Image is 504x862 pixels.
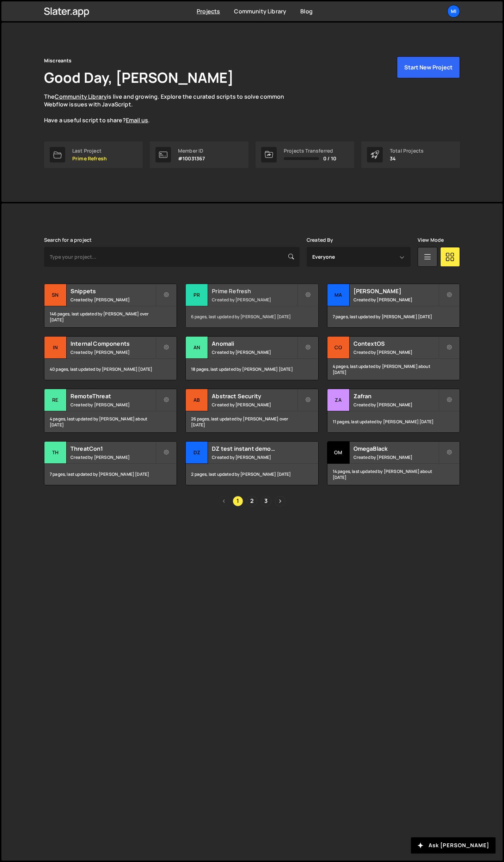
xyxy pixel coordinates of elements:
div: 4 pages, last updated by [PERSON_NAME] about [DATE] [44,411,177,432]
small: Created by [PERSON_NAME] [70,349,155,355]
small: Created by [PERSON_NAME] [212,297,297,303]
div: 7 pages, last updated by [PERSON_NAME] [DATE] [327,306,460,327]
div: 4 pages, last updated by [PERSON_NAME] about [DATE] [327,359,460,380]
a: Page 3 [261,496,271,506]
h1: Good Day, [PERSON_NAME] [44,68,234,87]
small: Created by [PERSON_NAME] [354,349,438,355]
a: In Internal Components Created by [PERSON_NAME] 40 pages, last updated by [PERSON_NAME] [DATE] [44,336,177,380]
a: Za Zafran Created by [PERSON_NAME] 11 pages, last updated by [PERSON_NAME] [DATE] [327,389,460,433]
div: Za [327,389,350,411]
small: Created by [PERSON_NAME] [70,297,155,303]
a: Community Library [55,93,107,100]
h2: Zafran [354,392,438,400]
label: View Mode [418,237,444,243]
small: Created by [PERSON_NAME] [354,454,438,460]
a: Pr Prime Refresh Created by [PERSON_NAME] 6 pages, last updated by [PERSON_NAME] [DATE] [185,284,318,328]
a: Page 2 [247,496,257,506]
a: Th ThreatCon1 Created by [PERSON_NAME] 7 pages, last updated by [PERSON_NAME] [DATE] [44,441,177,485]
div: 7 pages, last updated by [PERSON_NAME] [DATE] [44,464,177,485]
div: Co [327,337,350,359]
a: An Anomali Created by [PERSON_NAME] 18 pages, last updated by [PERSON_NAME] [DATE] [185,336,318,380]
p: #10031367 [178,156,205,161]
div: Re [44,389,67,411]
small: Created by [PERSON_NAME] [70,454,155,460]
a: Email us [126,116,148,124]
h2: Internal Components [70,340,155,347]
div: 6 pages, last updated by [PERSON_NAME] [DATE] [186,306,318,327]
div: Ma [327,284,350,306]
a: Next page [275,496,285,506]
div: Member ID [178,148,205,154]
a: Community Library [234,7,286,15]
label: Created By [307,237,333,243]
h2: ThreatCon1 [70,445,155,452]
div: An [186,337,208,359]
small: Created by [PERSON_NAME] [212,349,297,355]
p: 34 [390,156,424,161]
div: DZ [186,442,208,464]
div: 14 pages, last updated by [PERSON_NAME] about [DATE] [327,464,460,485]
h2: Anomali [212,340,297,347]
h2: DZ test instant demo (delete later) [212,445,297,452]
h2: ContextOS [354,340,438,347]
span: 0 / 10 [323,156,336,161]
small: Created by [PERSON_NAME] [212,454,297,460]
h2: [PERSON_NAME] [354,287,438,295]
div: Pagination [44,496,460,506]
div: 11 pages, last updated by [PERSON_NAME] [DATE] [327,411,460,432]
a: Sn Snippets Created by [PERSON_NAME] 146 pages, last updated by [PERSON_NAME] over [DATE] [44,284,177,328]
small: Created by [PERSON_NAME] [354,402,438,408]
a: Om OmegaBlack Created by [PERSON_NAME] 14 pages, last updated by [PERSON_NAME] about [DATE] [327,441,460,485]
h2: Prime Refresh [212,287,297,295]
div: Total Projects [390,148,424,154]
label: Search for a project [44,237,92,243]
p: The is live and growing. Explore the curated scripts to solve common Webflow issues with JavaScri... [44,93,298,124]
a: Blog [300,7,313,15]
div: 2 pages, last updated by [PERSON_NAME] [DATE] [186,464,318,485]
div: Miscreants [44,56,72,65]
div: Om [327,442,350,464]
div: Pr [186,284,208,306]
div: 26 pages, last updated by [PERSON_NAME] over [DATE] [186,411,318,432]
div: Ab [186,389,208,411]
h2: Abstract Security [212,392,297,400]
a: DZ DZ test instant demo (delete later) Created by [PERSON_NAME] 2 pages, last updated by [PERSON_... [185,441,318,485]
h2: Snippets [70,287,155,295]
button: Start New Project [397,56,460,78]
a: Mi [447,5,460,18]
a: Co ContextOS Created by [PERSON_NAME] 4 pages, last updated by [PERSON_NAME] about [DATE] [327,336,460,380]
a: Re RemoteThreat Created by [PERSON_NAME] 4 pages, last updated by [PERSON_NAME] about [DATE] [44,389,177,433]
a: Ab Abstract Security Created by [PERSON_NAME] 26 pages, last updated by [PERSON_NAME] over [DATE] [185,389,318,433]
div: 146 pages, last updated by [PERSON_NAME] over [DATE] [44,306,177,327]
a: Last Project Prime Refresh [44,141,143,168]
div: 18 pages, last updated by [PERSON_NAME] [DATE] [186,359,318,380]
div: 40 pages, last updated by [PERSON_NAME] [DATE] [44,359,177,380]
small: Created by [PERSON_NAME] [354,297,438,303]
div: Sn [44,284,67,306]
div: Last Project [72,148,107,154]
small: Created by [PERSON_NAME] [70,402,155,408]
h2: OmegaBlack [354,445,438,452]
button: Ask [PERSON_NAME] [411,837,496,854]
small: Created by [PERSON_NAME] [212,402,297,408]
div: Projects Transferred [284,148,336,154]
div: In [44,337,67,359]
div: Th [44,442,67,464]
h2: RemoteThreat [70,392,155,400]
a: Projects [197,7,220,15]
input: Type your project... [44,247,300,267]
a: Ma [PERSON_NAME] Created by [PERSON_NAME] 7 pages, last updated by [PERSON_NAME] [DATE] [327,284,460,328]
p: Prime Refresh [72,156,107,161]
